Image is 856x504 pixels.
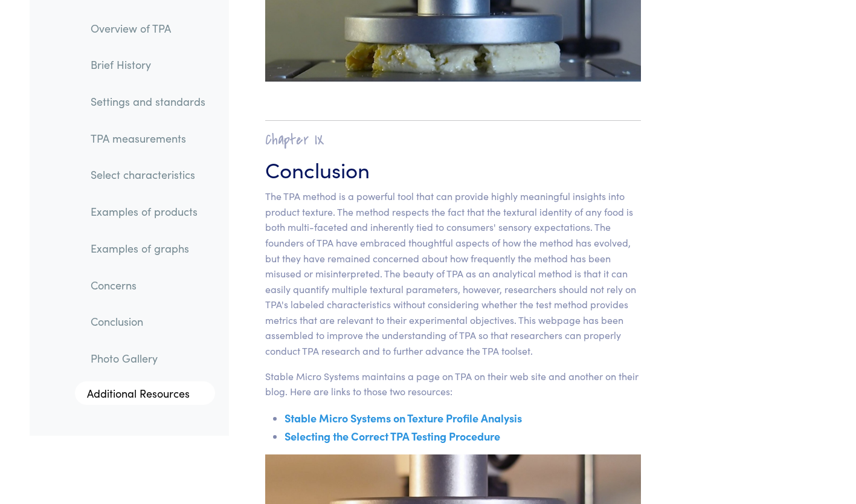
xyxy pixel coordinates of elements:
[265,154,642,184] h3: Conclusion
[285,428,500,444] a: Selecting the Correct TPA Testing Procedure
[81,271,215,299] a: Concerns
[265,131,642,149] h2: Chapter IX
[81,88,215,115] a: Settings and standards
[285,410,522,425] a: Stable Micro Systems on Texture Profile Analysis
[81,161,215,189] a: Select characteristics
[81,234,215,262] a: Examples of graphs
[81,15,215,42] a: Overview of TPA
[81,124,215,152] a: TPA measurements
[75,381,215,405] a: Additional Resources
[81,308,215,336] a: Conclusion
[265,369,642,399] p: Stable Micro Systems maintains a page on TPA on their web site and another on their blog. Here ar...
[81,198,215,226] a: Examples of products
[265,189,642,359] p: The TPA method is a powerful tool that can provide highly meaningful insights into product textur...
[81,344,215,372] a: Photo Gallery
[81,51,215,79] a: Brief History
